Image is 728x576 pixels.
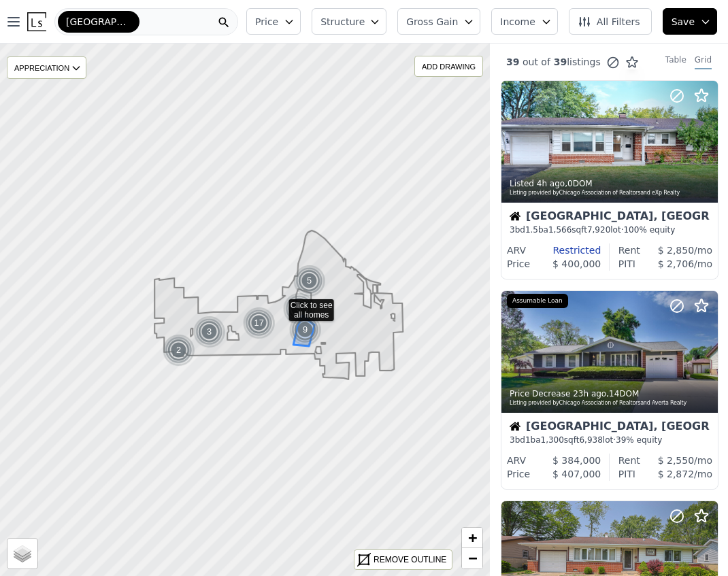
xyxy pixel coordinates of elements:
div: /mo [640,243,712,257]
span: Save [672,15,695,29]
div: Listed , 0 DOM [510,178,711,189]
div: /mo [640,454,712,467]
div: ARV [507,243,526,257]
button: Structure [312,8,386,35]
img: g1.png [289,314,322,346]
div: 3 [193,316,226,348]
span: 6,938 [579,435,602,445]
div: 2 [163,334,195,367]
span: $ 2,850 [658,245,694,256]
span: $ 2,550 [658,455,694,466]
span: 39 [506,56,519,67]
button: Income [491,8,558,35]
div: /mo [635,467,712,481]
div: Price [507,257,530,271]
div: Table [665,54,686,69]
img: g1.png [243,307,276,339]
div: Price Decrease , 14 DOM [510,388,711,399]
div: Rent [618,243,640,257]
div: Price [507,467,530,481]
span: [GEOGRAPHIC_DATA] [66,15,131,29]
span: Income [500,15,535,29]
span: 1,300 [541,435,564,445]
span: 39 [550,56,567,67]
button: All Filters [569,8,652,35]
div: /mo [635,257,712,271]
div: Restricted [526,243,601,257]
div: 5 [293,265,326,297]
div: PITI [618,257,635,271]
img: House [510,421,520,432]
div: Grid [695,54,712,69]
div: 3 bd 1.5 ba sqft lot · 100% equity [510,224,710,235]
img: g1.png [193,316,227,348]
div: Listing provided by Chicago Association of Realtors and eXp Realty [510,189,711,197]
span: $ 2,706 [658,258,694,269]
button: Gross Gain [397,8,480,35]
div: Listing provided by Chicago Association of Realtors and Averta Realty [510,399,711,407]
span: 1,566 [548,225,572,235]
div: Assumable Loan [507,294,568,309]
span: $ 384,000 [552,455,601,466]
img: g1.png [293,265,327,297]
div: ARV [507,454,526,467]
img: Lotside [27,12,46,31]
span: All Filters [578,15,640,29]
span: − [468,549,477,566]
a: Listed 4h ago,0DOMListing provided byChicago Association of Realtorsand eXp RealtyHouse[GEOGRAPHI... [501,80,717,279]
span: $ 400,000 [552,258,601,269]
div: PITI [618,467,635,481]
a: Price Decrease 23h ago,14DOMListing provided byChicago Association of Realtorsand Averta RealtyAs... [501,290,717,490]
div: 3 bd 1 ba sqft lot · 39% equity [510,435,710,445]
div: 3 [283,292,316,325]
div: 9 [289,314,322,346]
a: Layers [7,539,37,569]
button: Save [663,8,717,35]
div: [GEOGRAPHIC_DATA], [GEOGRAPHIC_DATA] [510,211,710,224]
div: 17 [243,307,276,339]
img: House [510,211,520,222]
a: Zoom out [462,548,482,569]
span: $ 407,000 [552,469,601,479]
time: 2025-09-26 12:18 [537,179,565,188]
img: g1.png [283,292,316,325]
div: REMOVE OUTLINE [374,554,446,566]
span: Price [255,15,278,29]
img: g1.png [163,334,196,367]
div: Rent [618,454,640,467]
span: Gross Gain [406,15,458,29]
div: ADD DRAWING [415,56,482,76]
a: Zoom in [462,528,482,548]
div: APPRECIATION [7,56,86,79]
span: 7,920 [587,225,610,235]
time: 2025-09-25 17:25 [573,389,606,399]
div: [GEOGRAPHIC_DATA], [GEOGRAPHIC_DATA] [510,421,710,435]
span: $ 2,872 [658,469,694,479]
button: Price [246,8,301,35]
span: Structure [320,15,364,29]
div: out of listings [490,55,639,69]
span: + [468,529,477,546]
